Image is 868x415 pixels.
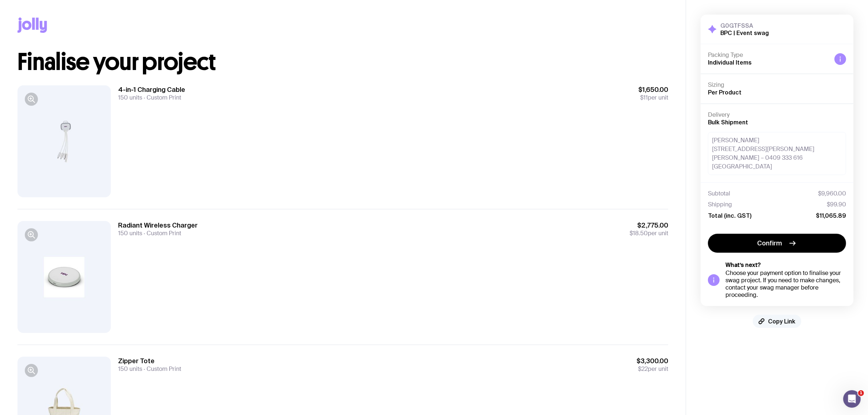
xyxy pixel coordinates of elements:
[708,81,846,89] h4: Sizing
[708,119,748,125] span: Bulk Shipment
[118,365,142,373] span: 150 units
[827,201,846,208] span: $99.90
[708,89,742,96] span: Per Product
[708,132,846,175] div: [PERSON_NAME] [STREET_ADDRESS][PERSON_NAME][PERSON_NAME] – 0409 333 616 [GEOGRAPHIC_DATA]
[768,318,795,325] span: Copy Link
[142,229,181,237] span: Custom Print
[725,261,846,269] h5: What’s next?
[720,22,769,29] h3: G0GTFSSA
[708,234,846,253] button: Confirm
[708,201,732,208] span: Shipping
[630,229,648,237] span: $18.50
[638,85,668,94] span: $1,650.00
[637,357,668,365] span: $3,300.00
[118,221,198,230] h3: Radiant Wireless Charger
[637,365,668,373] span: per unit
[725,269,846,299] div: Choose your payment option to finalise your swag project. If you need to make changes, contact yo...
[816,212,846,219] span: $11,065.89
[630,230,668,237] span: per unit
[638,365,648,373] span: $22
[720,29,769,36] h2: BPC | Event swag
[630,221,668,230] span: $2,775.00
[118,229,142,237] span: 150 units
[708,59,752,66] span: Individual Items
[708,51,829,59] h4: Packing Type
[142,94,181,101] span: Custom Print
[818,190,846,197] span: $9,960.00
[843,390,861,408] iframe: Intercom live chat
[708,212,751,219] span: Total (inc. GST)
[858,390,864,396] span: 1
[753,315,801,328] button: Copy Link
[708,190,730,197] span: Subtotal
[638,94,668,101] span: per unit
[118,357,181,365] h3: Zipper Tote
[142,365,181,373] span: Custom Print
[118,85,185,94] h3: 4-in-1 Charging Cable
[118,94,142,101] span: 150 units
[17,50,668,74] h1: Finalise your project
[640,94,648,101] span: $11
[708,111,846,119] h4: Delivery
[758,239,782,248] span: Confirm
